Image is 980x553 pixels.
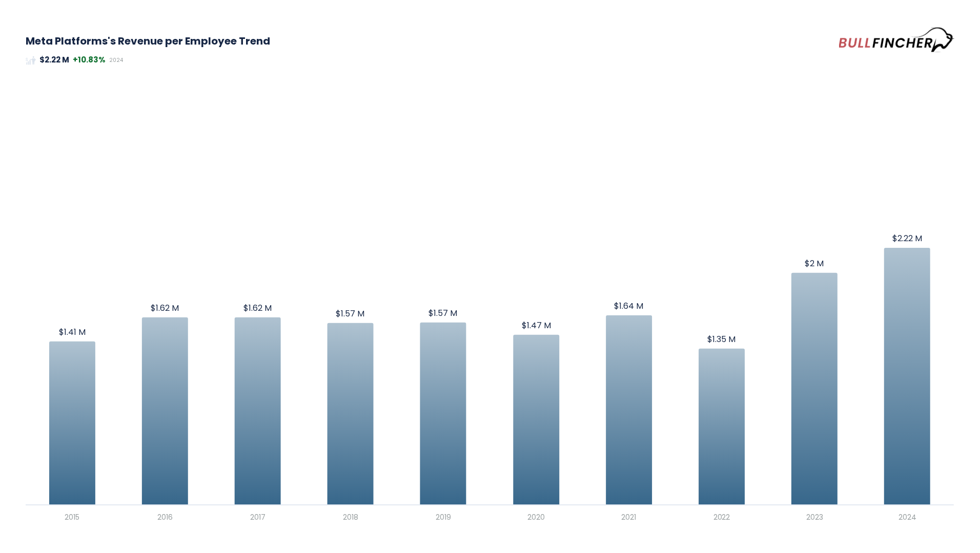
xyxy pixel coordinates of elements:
[26,180,954,528] svg: Meta Platforms's Revenue per Employee Trend
[899,512,917,522] text: 2024
[59,326,86,338] text: $1.41 M
[893,232,923,244] text: $2.22 M
[622,512,637,522] text: 2021
[807,512,824,522] text: 2023
[528,512,545,522] text: 2020
[157,512,173,522] text: 2016
[250,512,266,522] text: 2017
[65,512,79,522] text: 2015
[336,308,365,320] text: $1.57 M
[243,302,272,314] text: $1.62 M
[151,302,179,314] text: $1.62 M
[436,512,451,522] text: 2019
[708,333,736,345] text: $1.35 M
[343,512,358,522] text: 2018
[429,307,458,319] text: $1.57 M
[615,300,644,312] text: $1.64 M
[522,320,551,331] text: $1.47 M
[805,258,824,269] text: $2 M
[714,512,731,522] text: 2022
